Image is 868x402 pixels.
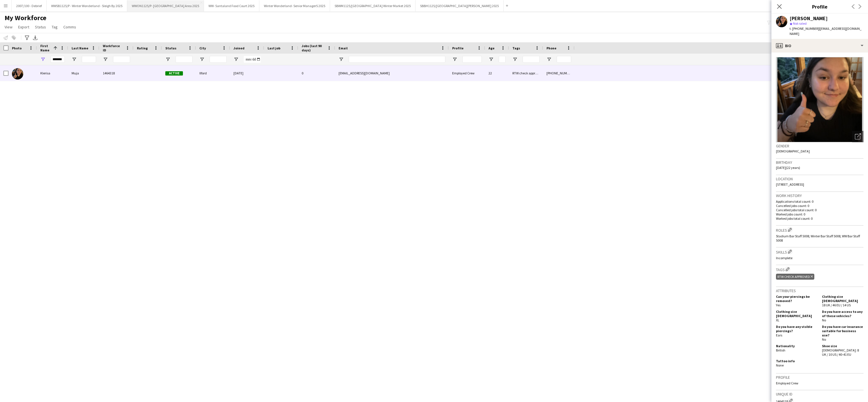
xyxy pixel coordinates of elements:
[12,68,23,79] img: Klerisa Muja
[776,294,817,303] h5: Can your piercings be removed?
[822,309,863,318] h5: Do you have access to any of these vehicles?
[776,57,863,142] img: Crew avatar or photo
[33,23,48,31] a: Status
[5,24,12,30] span: View
[452,46,464,50] span: Profile
[771,3,868,10] h3: Profile
[790,26,861,36] span: | [EMAIL_ADDRESS][DOMAIN_NAME]
[776,216,863,221] p: Worked jobs total count: 0
[103,57,108,62] button: Open Filter Menu
[776,256,863,260] p: Incomplete
[822,303,851,307] span: 18 UK / 46 EU / 14 US
[546,57,552,62] button: Open Filter Menu
[790,26,819,31] span: t. [PHONE_NUMBER]
[776,344,817,348] h5: Nationality
[35,24,46,30] span: Status
[822,318,826,322] span: No
[349,56,445,63] input: Email Filter Input
[776,333,782,337] span: Ears
[196,65,230,81] div: Ilford
[489,57,494,62] button: Open Filter Menu
[165,46,176,50] span: Status
[302,44,325,52] span: Jobs (last 90 days)
[546,46,556,50] span: Phone
[103,44,123,52] span: Workforce ID
[776,143,863,148] h3: Gender
[512,57,518,62] button: Open Filter Menu
[339,46,348,50] span: Email
[449,65,485,81] div: Employed Crew
[499,56,506,63] input: Age Filter Input
[127,0,204,11] button: WWON1125/P- [GEOGRAPHIC_DATA] Area 2025
[776,212,863,216] p: Worked jobs count: 0
[776,375,863,380] h3: Profile
[776,391,863,397] h3: Unique ID
[776,199,863,204] p: Applications total count: 0
[776,204,863,208] p: Cancelled jobs count: 0
[37,65,68,81] div: Klerisa
[776,318,779,322] span: XL
[259,0,330,11] button: Winter Wonderland- Senior ManagerS 2025
[776,363,784,367] span: None
[12,46,22,50] span: Photo
[776,149,810,153] span: [DEMOGRAPHIC_DATA]
[462,56,482,63] input: Profile Filter Input
[176,56,193,63] input: Status Filter Input
[68,65,99,81] div: Muja
[776,381,863,385] p: Employed Crew
[790,16,828,21] div: [PERSON_NAME]
[298,65,335,81] div: 0
[485,65,509,81] div: 22
[452,57,457,62] button: Open Filter Menu
[32,34,39,41] app-action-btn: Export XLSX
[199,57,205,62] button: Open Filter Menu
[18,24,29,30] span: Export
[776,288,863,293] h3: Attributes
[230,65,264,81] div: [DATE]
[776,266,863,272] h3: Tags
[113,56,130,63] input: Workforce ID Filter Input
[793,21,807,26] span: Not rated
[339,57,344,62] button: Open Filter Menu
[268,46,280,50] span: Last job
[776,166,800,170] span: [DATE] (22 years)
[776,193,863,198] h3: Work history
[416,0,504,11] button: SBBH1125/[GEOGRAPHIC_DATA][PERSON_NAME] 2025
[776,348,785,352] span: British
[137,46,148,50] span: Rating
[244,56,261,63] input: Joined Filter Input
[165,71,183,76] span: Active
[5,14,46,22] span: My Workforce
[776,274,814,280] div: RTW check approved
[776,160,863,165] h3: Birthday
[49,23,60,31] a: Tag
[776,309,817,318] h5: Clothing size [DEMOGRAPHIC_DATA]
[40,57,45,62] button: Open Filter Menu
[233,46,245,50] span: Joined
[776,176,863,181] h3: Location
[335,65,449,81] div: [EMAIL_ADDRESS][DOMAIN_NAME]
[776,227,863,233] h3: Roles
[776,208,863,212] p: Cancelled jobs total count: 0
[509,65,543,81] div: RTW check approved
[330,0,416,11] button: SBWM1125/[GEOGRAPHIC_DATA] Winter Market 2025
[99,65,133,81] div: 1464318
[822,344,863,348] h5: Shoe size
[72,46,88,50] span: Last Name
[822,324,863,337] h5: Do you have car insurance suitable for business use?
[24,34,30,41] app-action-btn: Advanced filters
[822,348,859,357] span: [DEMOGRAPHIC_DATA]: 8 UK / 10 US / 40-41 EU
[822,337,826,342] span: No
[776,182,804,187] span: [STREET_ADDRESS]
[233,57,239,62] button: Open Filter Menu
[204,0,259,11] button: WW- Santaland Food Court 2025
[771,39,868,53] div: Bio
[776,303,781,307] span: Yes
[63,24,76,30] span: Comms
[47,0,127,11] button: WWSB1125/P - Winter Wonderland - Sleigh By 2025
[776,249,863,255] h3: Skills
[2,23,15,31] a: View
[51,56,65,63] input: First Name Filter Input
[543,65,575,81] div: [PHONE_NUMBER]
[165,57,170,62] button: Open Filter Menu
